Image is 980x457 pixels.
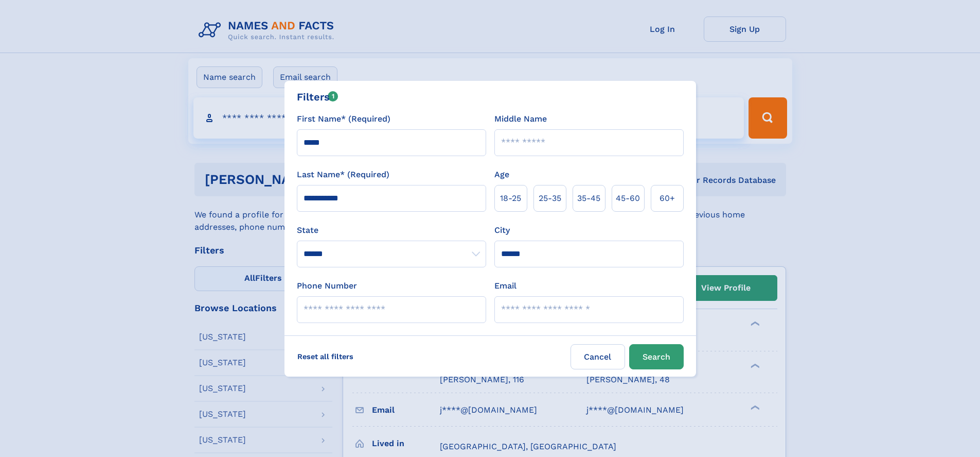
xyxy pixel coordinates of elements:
label: Cancel [571,344,625,369]
span: 35‑45 [577,192,600,205]
label: First Name* (Required) [297,113,390,125]
div: Filters [297,89,338,105]
label: Email [494,280,516,292]
label: State [297,224,486,236]
span: 25‑35 [539,192,561,205]
label: Last Name* (Required) [297,168,389,181]
label: Age [494,168,509,181]
label: Reset all filters [291,344,360,369]
span: 18‑25 [500,192,521,205]
label: Phone Number [297,280,357,292]
button: Search [629,344,684,369]
label: Middle Name [494,113,547,125]
label: City [494,224,510,236]
span: 45‑60 [616,192,640,205]
span: 60+ [660,192,675,205]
